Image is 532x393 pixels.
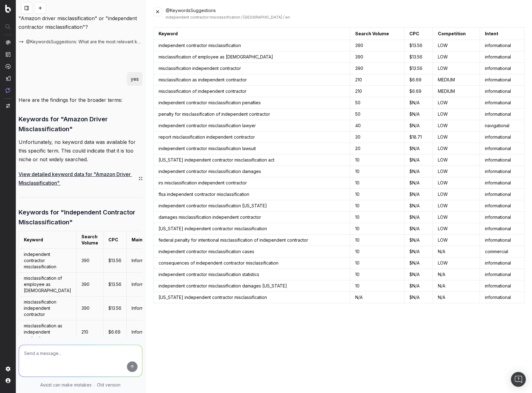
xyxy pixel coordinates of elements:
td: informational [480,223,524,235]
td: 30 [350,132,404,143]
td: $13.56 [103,296,127,320]
td: misclassification of employee as [DEMOGRAPHIC_DATA] [19,273,76,296]
h3: Keywords for "Amazon Driver Misclassification" [19,114,142,134]
td: LOW [433,132,480,143]
p: Would you like me to try broader terms, such as "Amazon driver misclassification" or "independent... [19,5,142,31]
td: $ 13.56 [404,63,433,74]
td: independent contractor misclassification damages [153,166,350,177]
td: 10 [350,257,404,269]
td: $ 18.71 [404,132,433,143]
td: CPC [103,231,127,249]
img: Botify logo [5,5,11,13]
td: 210 [350,86,404,97]
td: N/A [433,246,480,257]
td: Informational [127,249,163,273]
td: LOW [433,51,480,63]
img: Activation [6,64,11,69]
td: $ N/A [404,235,433,246]
td: informational [480,189,524,200]
td: N/A [433,292,480,303]
td: informational [480,63,524,74]
td: 20 [350,143,404,154]
td: Informational [127,273,163,296]
img: Intelligence [6,52,11,57]
td: LOW [433,189,480,200]
td: $13.56 [103,273,127,296]
td: independent contractor misclassification [153,40,350,51]
td: 10 [350,235,404,246]
td: informational [480,74,524,86]
th: CPC [404,28,433,40]
td: LOW [433,154,480,166]
td: LOW [433,212,480,223]
td: independent contractor misclassification [19,249,76,273]
td: $ N/A [404,223,433,235]
td: $ N/A [404,120,433,132]
img: Analytics [6,40,11,45]
td: 10 [350,166,404,177]
td: independent contractor misclassification lawsuit [153,143,350,154]
img: My account [6,378,11,383]
td: federal penalty for intentional misclassification of independent contractor [153,235,350,246]
td: damages misclassification independent contractor [153,212,350,223]
td: informational [480,269,524,280]
td: LOW [433,177,480,189]
td: $ 6.69 [404,74,433,86]
p: yes [131,75,139,83]
td: informational [480,257,524,269]
img: Switch project [6,104,10,108]
td: 10 [350,223,404,235]
td: 210 [76,320,103,344]
td: 390 [76,273,103,296]
td: informational [480,292,524,303]
td: flsa independent contractor misclassification [153,189,350,200]
td: $ N/A [404,212,433,223]
td: 10 [350,200,404,212]
td: 10 [350,269,404,280]
td: informational [480,143,524,154]
td: LOW [433,63,480,74]
td: LOW [433,200,480,212]
td: LOW [433,257,480,269]
td: misclassification independent contractor [19,296,76,320]
td: 10 [350,189,404,200]
p: Assist can make mistakes [40,382,92,388]
td: 10 [350,154,404,166]
td: independent contractor misclassification statistics [153,269,350,280]
td: N/A [350,292,404,303]
td: misclassification of independent contractor [153,86,350,97]
td: informational [480,177,524,189]
p: Here are the findings for the broader terms: [19,96,142,104]
td: informational [480,200,524,212]
td: MEDIUM [433,86,480,97]
td: LOW [433,109,480,120]
td: $ 13.56 [404,40,433,51]
td: misclassification as independent contractor [153,74,350,86]
td: navigational [480,120,524,132]
td: $ N/A [404,177,433,189]
td: independent contractor misclassification damages [US_STATE] [153,280,350,292]
td: Keyword [19,231,76,249]
td: informational [480,280,524,292]
td: 50 [350,97,404,109]
td: $ 13.56 [404,51,433,63]
td: 390 [350,63,404,74]
td: informational [480,166,524,177]
td: commercial [480,246,524,257]
td: 390 [76,296,103,320]
td: consequences of independent contractor misclassification [153,257,350,269]
td: 10 [350,177,404,189]
td: [US_STATE] independent contractor misclassification [153,223,350,235]
td: N/A [433,280,480,292]
p: Unfortunately, no keyword data was available for this specific term. This could indicate that it ... [19,138,142,164]
td: $13.56 [103,249,127,273]
td: irs misclassification independent contractor [153,177,350,189]
button: @KeywordsSuggestions: What are the most relevant keywords related to this topic, including search... [19,39,142,45]
td: informational [480,97,524,109]
td: misclassification as independent contractor [19,320,76,344]
td: $ N/A [404,143,433,154]
th: Intent [480,28,524,40]
td: 10 [350,280,404,292]
img: Assist [6,88,11,93]
td: 210 [350,74,404,86]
